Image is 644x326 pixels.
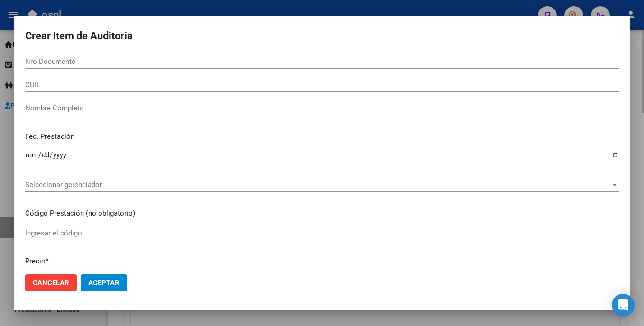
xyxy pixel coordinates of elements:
[25,131,619,142] p: Fec. Prestación
[33,279,69,287] span: Cancelar
[25,27,619,45] h2: Crear Item de Auditoria
[81,274,127,291] button: Aceptar
[612,294,635,317] div: Open Intercom Messenger
[25,256,619,267] p: Precio
[25,181,610,189] span: Seleccionar gerenciador
[25,208,619,219] p: Código Prestación (no obligatorio)
[88,279,120,287] span: Aceptar
[25,274,77,291] button: Cancelar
